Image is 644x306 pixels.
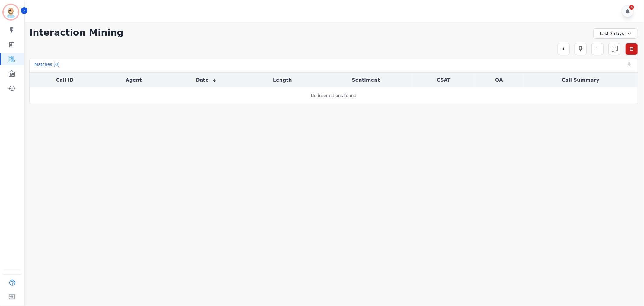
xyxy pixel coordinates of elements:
button: Date [196,76,217,84]
button: QA [495,76,503,84]
button: Sentiment [352,76,380,84]
button: CSAT [437,76,451,84]
div: 6 [629,5,634,10]
button: Length [273,76,292,84]
img: Bordered avatar [4,5,18,19]
div: Last 7 days [593,28,638,39]
button: Call Summary [562,76,599,84]
div: No interactions found [311,93,357,99]
button: Call ID [56,76,73,84]
h1: Interaction Mining [29,27,123,38]
button: Agent [126,76,142,84]
div: Matches ( 0 ) [34,61,59,70]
